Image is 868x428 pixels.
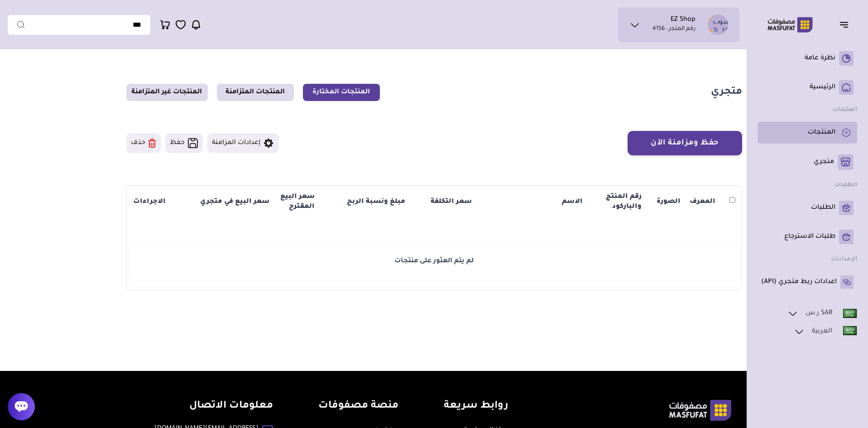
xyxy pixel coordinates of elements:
[784,232,835,241] p: طلبات الاسترجاع
[444,400,508,413] h4: روابط سريعة
[708,14,728,35] img: صدى الدانة
[831,256,857,263] strong: الإعدادات
[814,158,834,167] p: متجري
[165,133,203,153] button: حفظ
[154,400,273,413] h4: معلومات الاتصال
[431,198,472,206] strong: سعر التكلفة
[711,86,742,99] h1: متجري
[761,154,854,170] a: متجري
[761,275,854,289] a: اعدادات ربط متجري (API)
[318,400,398,413] h4: منصة مصفوفات
[843,309,857,318] img: Eng
[793,326,857,337] a: العربية
[810,83,835,92] p: الرئيسية
[652,25,695,34] p: رقم المتجر : 4156
[657,198,681,206] strong: الصورة
[761,16,819,34] img: Logo
[126,133,161,153] button: حذف
[133,198,166,206] strong: الاجراءات
[690,198,715,206] strong: المعرف
[132,256,736,266] div: لم يتم العثور على منتجات
[217,84,294,101] a: المنتجات المتزامنة
[787,308,857,319] a: SAR ر.س
[207,133,278,153] button: إعدادات المزامنة
[761,230,854,244] a: طلبات الاسترجاع
[832,107,857,113] strong: المنتجات
[808,128,835,137] p: المنتجات
[811,203,835,212] p: الطلبات
[834,182,857,188] strong: الطلبات
[761,125,854,140] a: المنتجات
[606,193,642,211] strong: رقم المنتج والباركود
[126,84,208,101] a: المنتجات غير المتزامنة
[340,198,405,206] strong: مبلغ ونسبة الربح
[562,198,583,206] strong: الاسم
[628,131,742,155] button: حفظ ومزامنة الآن
[805,54,835,63] p: نظرة عامة
[280,193,315,211] strong: سعر البيع المقترح
[761,51,854,66] a: نظرة عامة
[761,278,837,287] p: اعدادات ربط متجري (API)
[303,84,380,101] a: المنتجات المختارة
[761,80,854,95] a: الرئيسية
[200,198,269,206] strong: سعر البيع في متجري
[761,201,854,215] a: الطلبات
[671,16,695,25] h1: EZ Shop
